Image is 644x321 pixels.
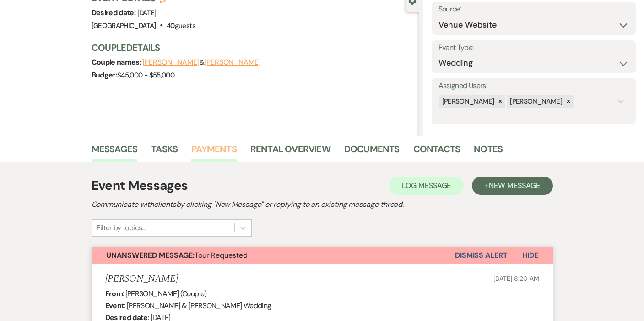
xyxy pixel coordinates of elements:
[507,95,563,108] div: [PERSON_NAME]
[402,181,451,190] span: Log Message
[117,71,174,80] span: $45,000 - $55,000
[474,142,503,162] a: Notes
[92,70,118,80] span: Budget:
[191,142,237,162] a: Payments
[92,199,553,210] h2: Communicate with clients by clicking "New Message" or replying to an existing message thread.
[344,142,400,162] a: Documents
[92,176,188,195] h1: Event Messages
[438,41,629,55] label: Event Type:
[105,289,123,299] b: From
[105,301,124,310] b: Event
[472,177,552,195] button: +New Message
[106,250,248,260] span: Tour Requested
[151,142,178,162] a: Tasks
[92,8,137,17] span: Desired date:
[143,58,261,67] span: &
[92,41,410,54] h3: Couple Details
[106,250,195,260] strong: Unanswered Message:
[204,59,261,66] button: [PERSON_NAME]
[389,177,464,195] button: Log Message
[92,21,156,30] span: [GEOGRAPHIC_DATA]
[508,247,553,264] button: Hide
[250,142,330,162] a: Rental Overview
[92,57,143,67] span: Couple names:
[137,8,157,17] span: [DATE]
[438,3,629,16] label: Source:
[92,247,455,264] button: Unanswered Message:Tour Requested
[92,142,138,162] a: Messages
[438,79,629,93] label: Assigned Users:
[105,273,178,285] h5: [PERSON_NAME]
[413,142,460,162] a: Contacts
[143,59,200,66] button: [PERSON_NAME]
[455,247,508,264] button: Dismiss Alert
[489,181,540,190] span: New Message
[97,222,146,233] div: Filter by topics...
[439,95,496,108] div: [PERSON_NAME]
[167,21,195,30] span: 40 guests
[522,250,538,260] span: Hide
[493,274,539,282] span: [DATE] 8:20 AM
